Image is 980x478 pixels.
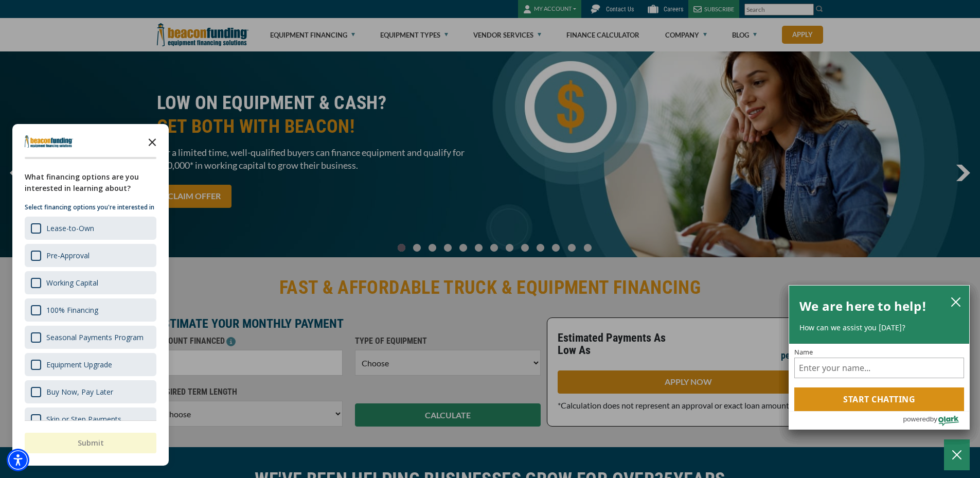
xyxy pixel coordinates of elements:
div: Buy Now, Pay Later [46,387,113,397]
input: Name [794,358,964,378]
h2: We are here to help! [799,296,926,316]
div: Buy Now, Pay Later [25,380,156,403]
button: Close Chatbox [944,439,970,470]
button: Submit [25,433,156,453]
div: Lease-to-Own [46,223,94,233]
div: Accessibility Menu [7,449,29,471]
button: close chatbox [948,294,964,309]
span: powered [903,413,930,426]
div: Equipment Upgrade [46,360,112,369]
p: Select financing options you're interested in [25,202,156,213]
div: Equipment Upgrade [25,353,156,376]
button: Close the survey [142,131,163,152]
label: Name [794,349,964,356]
div: olark chatbox [789,285,970,430]
p: How can we assist you [DATE]? [799,323,959,333]
img: Company logo [25,135,73,148]
div: Skip or Step Payments [46,414,121,424]
div: Survey [12,124,169,466]
div: Working Capital [25,271,156,294]
a: Powered by Olark [903,412,969,429]
button: Start chatting [794,387,964,411]
span: by [930,413,937,426]
div: Pre-Approval [46,251,90,260]
div: What financing options are you interested in learning about? [25,171,156,194]
div: 100% Financing [46,305,98,315]
div: Skip or Step Payments [25,408,156,431]
div: Seasonal Payments Program [25,326,156,349]
div: Seasonal Payments Program [46,332,144,342]
div: 100% Financing [25,298,156,322]
div: Pre-Approval [25,244,156,267]
div: Lease-to-Own [25,217,156,240]
div: Working Capital [46,278,98,288]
